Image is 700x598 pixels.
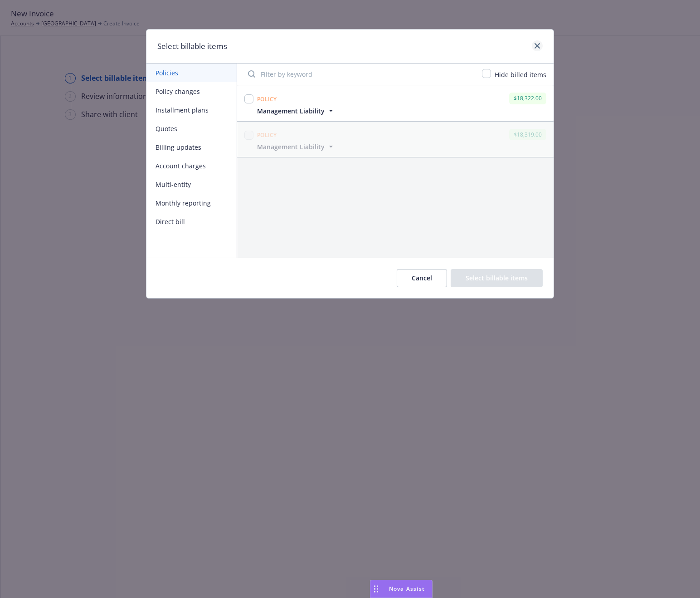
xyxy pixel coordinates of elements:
div: $18,322.00 [509,93,546,104]
span: Nova Assist [389,585,425,593]
button: Cancel [397,269,447,287]
button: Multi-entity [146,175,237,194]
button: Policies [146,64,237,82]
button: Quotes [146,119,237,138]
h1: Select billable items [157,40,227,52]
button: Management Liability [257,106,335,116]
button: Direct bill [146,212,237,231]
button: Management Liability [257,142,335,152]
input: Filter by keyword [243,65,476,83]
button: Nova Assist [370,580,433,598]
button: Account charges [146,157,237,175]
span: Hide billed items [495,70,546,79]
button: Installment plans [146,101,237,119]
button: Monthly reporting [146,194,237,212]
span: Policy [257,131,277,139]
a: close [532,40,543,51]
span: Policy [257,95,277,103]
span: Management Liability [257,142,325,152]
span: Management Liability [257,106,325,116]
div: $18,319.00 [509,129,546,140]
button: Policy changes [146,82,237,101]
button: Billing updates [146,138,237,157]
span: Policy$18,319.00Management Liability [237,122,554,157]
div: Drag to move [370,580,382,598]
